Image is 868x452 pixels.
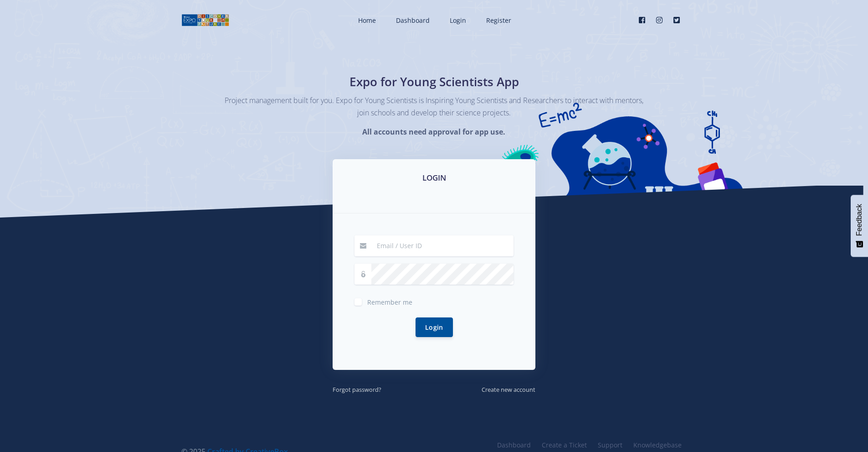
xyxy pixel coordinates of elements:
[358,16,376,25] span: Home
[396,16,430,25] span: Dashboard
[344,172,524,184] h3: LOGIN
[367,298,412,307] span: Remember me
[486,16,511,25] span: Register
[592,438,628,452] a: Support
[416,317,453,337] button: Login
[225,94,644,119] p: Project management built for you. Expo for Young Scientists is Inspiring Young Scientists and Res...
[349,8,383,32] a: Home
[387,8,437,32] a: Dashboard
[477,8,519,32] a: Register
[181,13,229,27] img: logo01.png
[482,384,535,394] a: Create new account
[441,8,473,32] a: Login
[333,385,381,394] small: Forgot password?
[333,384,381,394] a: Forgot password?
[851,195,868,257] button: Feedback - Show survey
[482,385,535,394] small: Create new account
[362,127,505,137] strong: All accounts need approval for app use.
[633,441,682,449] span: Knowledgebase
[268,73,601,91] h1: Expo for Young Scientists App
[855,204,863,236] span: Feedback
[492,438,536,452] a: Dashboard
[628,438,687,452] a: Knowledgebase
[450,16,466,25] span: Login
[536,438,592,452] a: Create a Ticket
[371,235,514,256] input: Email / User ID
